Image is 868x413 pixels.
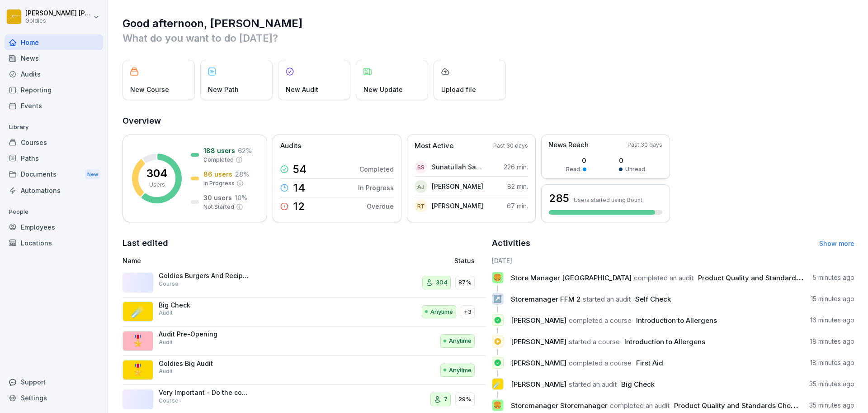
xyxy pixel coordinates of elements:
p: 18 minutes ago [810,358,854,367]
p: Audit [159,338,173,346]
p: Past 30 days [627,141,662,149]
p: Audits [280,141,301,151]
p: 🎖️ [131,333,145,349]
span: Introduction to Allergens [636,316,717,325]
p: 🍔 [493,399,502,412]
p: Goldies Burgers And Recipes [159,272,249,280]
p: ☄️ [493,378,502,390]
p: 304 [146,168,167,179]
p: 10 % [235,193,247,202]
a: Show more [819,240,854,247]
p: Anytime [430,307,453,317]
p: New Path [208,85,239,94]
span: completed a course [569,359,632,367]
p: 12 [293,201,305,212]
p: 35 minutes ago [809,401,854,410]
p: 87% [458,278,472,287]
p: In Progress [203,179,235,187]
p: 0 [566,156,586,165]
p: New Audit [286,85,318,94]
span: Self Check [635,295,671,303]
p: 188 users [203,146,235,155]
span: completed an audit [634,274,693,282]
p: 67 min. [507,201,528,211]
p: 🎖️ [131,362,145,378]
p: In Progress [358,183,394,192]
span: [PERSON_NAME] [511,380,566,389]
p: Audit [159,309,173,317]
p: Very Important - Do the course!!! [159,389,249,397]
p: Goldies [25,18,91,24]
span: First Aid [636,359,663,367]
h2: Activities [492,237,530,250]
a: Home [5,34,103,50]
a: Locations [5,235,103,251]
span: Product Quality and Standards Checklist [698,274,832,282]
span: Product Quality and Standards Checklist [674,401,808,410]
p: Goldies Big Audit [159,360,249,368]
p: Overdue [367,202,394,211]
p: Course [159,397,179,405]
p: Course [159,280,179,288]
p: 🍔 [493,271,502,284]
h6: [DATE] [492,256,855,265]
div: Documents [5,166,103,183]
div: Courses [5,134,103,150]
p: 7 [444,395,448,404]
a: Reporting [5,82,103,98]
span: [PERSON_NAME] [511,359,566,367]
p: 86 users [203,169,232,179]
a: 🎖️Goldies Big AuditAuditAnytime [123,356,486,385]
div: Settings [5,390,103,406]
p: Most Active [415,141,453,151]
a: Employees [5,219,103,235]
span: Storemanager Storemanager [511,401,608,410]
a: Paths [5,150,103,166]
p: New Update [363,85,403,94]
h1: Good afternoon, [PERSON_NAME] [123,16,854,31]
span: started an audit [569,380,617,389]
p: 54 [293,164,307,175]
p: 18 minutes ago [810,337,854,346]
a: ☄️Big CheckAuditAnytime+3 [123,298,486,327]
p: Library [5,120,103,134]
p: Audit [159,367,173,375]
p: Name [123,256,350,265]
span: started a course [569,337,620,346]
p: 62 % [238,146,252,155]
p: 16 minutes ago [810,316,854,325]
a: 🎖️Audit Pre-OpeningAuditAnytime [123,327,486,356]
a: Audits [5,66,103,82]
span: started an audit [583,295,631,303]
p: ☄️ [131,303,145,320]
div: Support [5,374,103,390]
p: Users started using Bounti [574,197,644,203]
p: 15 minutes ago [811,294,854,303]
span: [PERSON_NAME] [511,316,566,325]
p: 35 minutes ago [809,379,854,389]
span: [PERSON_NAME] [511,337,566,346]
p: Status [454,256,475,265]
p: Anytime [449,366,472,375]
a: DocumentsNew [5,166,103,183]
p: ↗️ [493,293,502,305]
p: What do you want to do [DATE]? [123,31,854,45]
a: News [5,50,103,66]
p: People [5,205,103,219]
div: SS [415,161,427,173]
span: Introduction to Allergens [624,337,705,346]
p: 28 % [235,169,249,179]
a: Events [5,98,103,114]
p: Read [566,165,580,173]
p: 304 [436,278,448,287]
p: 226 min. [504,162,528,172]
p: Audit Pre-Opening [159,330,249,338]
p: Big Check [159,301,249,309]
